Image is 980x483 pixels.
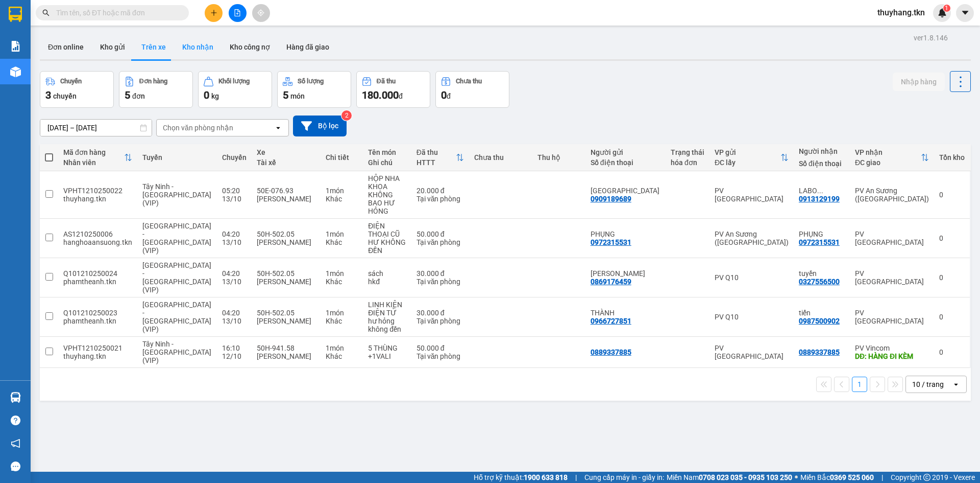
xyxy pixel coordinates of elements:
[326,309,358,317] div: 1 món
[377,78,396,85] div: Đã thu
[368,191,406,215] div: KHÔNG BAO HƯ HỎNG
[456,78,482,85] div: Chưa thu
[257,238,315,246] div: [PERSON_NAME]
[326,344,358,352] div: 1 món
[939,348,965,356] div: 0
[257,187,315,195] div: 50E-076.93
[63,352,132,360] div: thuyhang.tkn
[210,9,217,16] span: plus
[63,269,132,278] div: Q101210250024
[591,317,631,325] div: 0966727851
[441,89,447,101] span: 0
[10,392,21,403] img: warehouse-icon
[222,230,247,238] div: 04:20
[142,261,211,294] span: [GEOGRAPHIC_DATA] - [GEOGRAPHIC_DATA] (VIP)
[257,230,315,238] div: 50H-502.05
[326,352,358,360] div: Khác
[125,89,130,101] span: 5
[257,344,315,352] div: 50H-941.58
[368,148,406,156] div: Tên món
[938,8,947,17] img: icon-new-feature
[222,278,247,286] div: 13/10
[715,313,789,321] div: PV Q10
[537,153,580,162] div: Thu hộ
[10,41,21,52] img: solution-icon
[416,148,456,156] div: Đã thu
[591,238,631,246] div: 0972315531
[411,144,470,171] th: Toggle SortBy
[257,158,315,167] div: Tài xế
[142,301,211,333] span: [GEOGRAPHIC_DATA] - [GEOGRAPHIC_DATA] (VIP)
[368,222,406,238] div: ĐIỆN THOẠI CŨ
[222,238,247,246] div: 13/10
[40,35,92,59] button: Đơn online
[939,313,965,321] div: 0
[435,71,509,108] button: Chưa thu0đ
[222,153,247,162] div: Chuyến
[939,273,965,282] div: 0
[174,35,222,59] button: Kho nhận
[591,187,660,195] div: VIỆT ÚC
[326,230,358,238] div: 1 món
[709,144,794,171] th: Toggle SortBy
[855,352,929,360] div: DĐ: HÀNG ĐI KÈM
[63,344,132,352] div: VPHT1210250021
[671,158,704,167] div: hóa đơn
[257,278,315,286] div: [PERSON_NAME]
[368,278,406,286] div: hkđ
[326,317,358,325] div: Khác
[795,475,798,479] span: ⚪️
[923,474,930,481] span: copyright
[671,148,704,156] div: Trạng thái
[341,110,352,121] sup: 2
[9,7,22,22] img: logo-vxr
[92,35,133,59] button: Kho gửi
[63,230,132,238] div: AS1210250006
[278,35,337,59] button: Hàng đã giao
[222,317,247,325] div: 13/10
[850,144,934,171] th: Toggle SortBy
[830,473,874,481] strong: 0369 525 060
[416,317,464,325] div: Tại văn phòng
[799,187,845,195] div: LABO NGUYỄN LONG
[58,144,137,171] th: Toggle SortBy
[326,278,358,286] div: Khác
[205,4,223,22] button: plus
[667,472,792,483] span: Miền Nam
[257,9,264,16] span: aim
[368,174,406,191] div: HỘP NHA KHOA
[447,92,451,100] span: đ
[416,158,456,167] div: HTTT
[943,5,950,12] sup: 1
[42,9,50,16] span: search
[45,89,51,101] span: 3
[277,71,351,108] button: Số lượng5món
[362,89,399,101] span: 180.000
[799,269,845,278] div: tuyền
[53,92,77,100] span: chuyến
[855,230,929,246] div: PV [GEOGRAPHIC_DATA]
[591,148,660,156] div: Người gửi
[416,352,464,360] div: Tại văn phòng
[416,309,464,317] div: 30.000 đ
[799,159,845,168] div: Số điện thoại
[257,269,315,278] div: 50H-502.05
[855,344,929,352] div: PV Vincom
[416,195,464,203] div: Tại văn phòng
[293,116,347,136] button: Bộ lọc
[799,348,840,356] div: 0889337885
[591,230,660,238] div: PHỤNG
[211,92,219,100] span: kg
[368,238,406,255] div: HƯ KHÔNG ĐỀN
[855,158,921,167] div: ĐC giao
[939,191,965,199] div: 0
[283,89,288,101] span: 5
[142,153,212,162] div: Tuyến
[257,148,315,156] div: Xe
[40,120,152,136] input: Select a date range.
[119,71,193,108] button: Đơn hàng5đơn
[715,187,789,203] div: PV [GEOGRAPHIC_DATA]
[63,309,132,317] div: Q101210250023
[63,148,124,156] div: Mã đơn hàng
[10,66,21,77] img: warehouse-icon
